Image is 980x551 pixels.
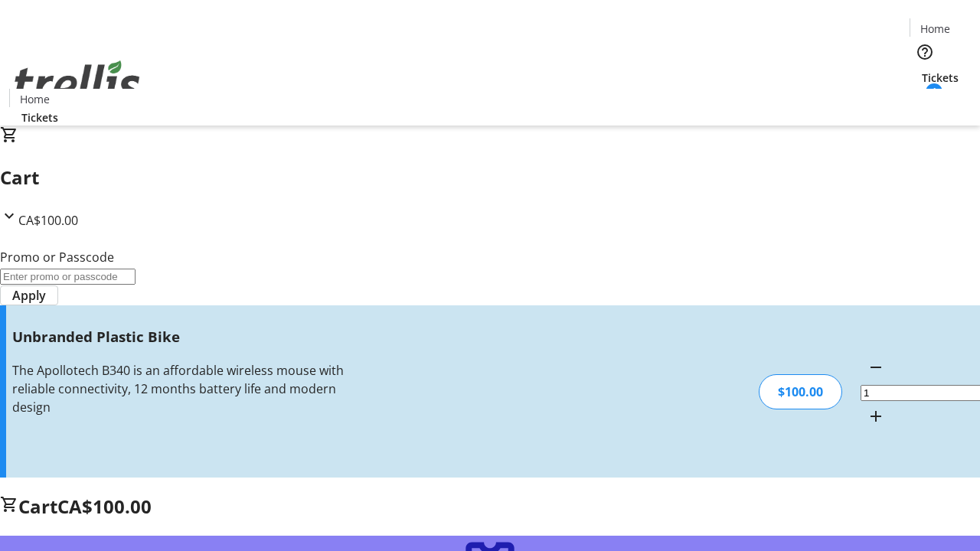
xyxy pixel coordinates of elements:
h3: Unbranded Plastic Bike [12,326,347,347]
button: Decrement by one [861,352,891,383]
span: CA$100.00 [57,494,152,519]
a: Home [10,91,59,107]
button: Cart [910,86,940,116]
span: Tickets [922,70,959,86]
span: Apply [12,286,46,305]
button: Increment by one [861,401,891,432]
span: CA$100.00 [18,212,78,229]
div: $100.00 [759,374,842,409]
a: Tickets [9,109,70,126]
img: Orient E2E Organization Y5mjeEVrPU's Logo [9,44,145,120]
button: Help [910,37,940,67]
span: Tickets [21,109,58,126]
span: Home [920,21,950,37]
span: Home [20,91,50,107]
a: Home [910,21,959,37]
a: Tickets [910,70,971,86]
div: The Apollotech B340 is an affordable wireless mouse with reliable connectivity, 12 months battery... [12,361,347,416]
